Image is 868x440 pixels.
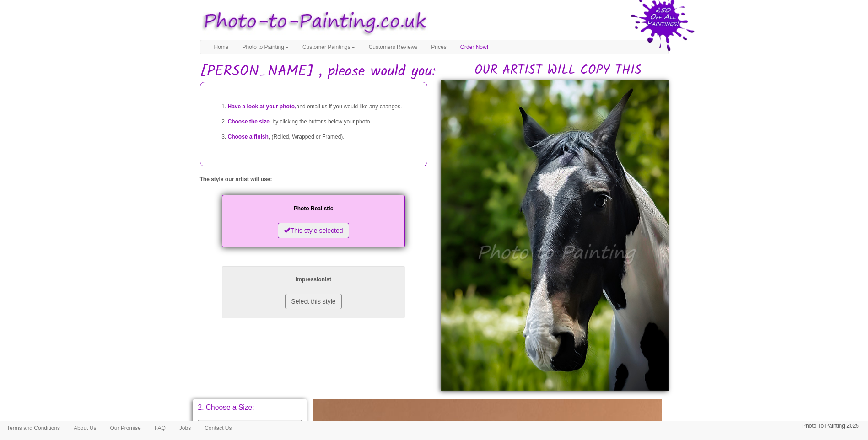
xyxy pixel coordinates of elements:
[802,421,859,431] p: Photo To Painting 2025
[198,421,238,435] a: Contact Us
[200,64,669,80] h1: [PERSON_NAME] , please would you:
[228,114,418,129] li: , by clicking the buttons below your photo.
[103,421,147,435] a: Our Promise
[228,103,297,110] span: Have a look at your photo,
[207,40,236,54] a: Home
[296,40,362,54] a: Customer Paintings
[424,40,453,54] a: Prices
[285,294,341,309] button: Select this style
[362,40,425,54] a: Customers Reviews
[148,421,173,435] a: FAQ
[448,64,669,78] h2: OUR ARTIST WILL COPY THIS
[200,176,272,183] label: The style our artist will use:
[278,223,349,238] button: This style selected
[67,421,103,435] a: About Us
[228,134,269,140] span: Choose a finish
[231,204,396,214] p: Photo Realistic
[236,40,296,54] a: Photo to Painting
[453,40,495,54] a: Order Now!
[228,118,270,125] span: Choose the size
[198,404,302,411] p: 2. Choose a Size:
[195,5,430,40] img: Photo to Painting
[441,80,669,391] img: Simon , please would you:
[198,420,302,436] button: 14" x 20"
[173,421,198,435] a: Jobs
[228,129,418,145] li: , (Rolled, Wrapped or Framed).
[231,275,396,284] p: Impressionist
[228,99,418,114] li: and email us if you would like any changes.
